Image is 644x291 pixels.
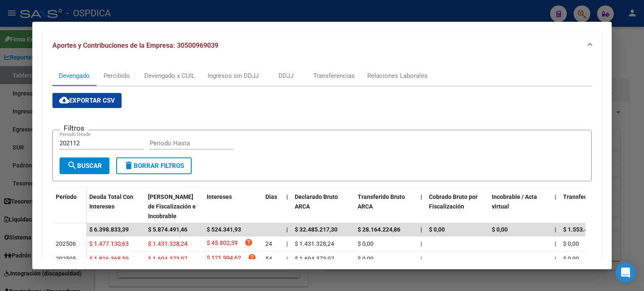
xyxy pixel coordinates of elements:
[244,238,253,247] i: help
[52,188,86,223] datatable-header-cell: Período
[286,240,288,247] span: |
[429,193,478,210] span: Cobrado Bruto por Fiscalización
[286,255,288,262] span: |
[59,97,115,104] span: Exportar CSV
[59,95,69,105] mat-icon: cloud_download
[555,255,556,262] span: |
[60,124,88,133] h3: Filtros
[265,193,277,200] span: Dias
[207,226,241,233] span: $ 524.341,93
[560,188,623,225] datatable-header-cell: Transferido De Más
[354,188,417,225] datatable-header-cell: Transferido Bruto ARCA
[421,193,422,200] span: |
[207,193,232,200] span: Intereses
[555,226,556,233] span: |
[86,188,145,225] datatable-header-cell: Deuda Total Con Intereses
[551,188,560,225] datatable-header-cell: |
[207,253,241,265] span: $ 121.994,62
[295,193,338,210] span: Declarado Bruto ARCA
[89,193,133,210] span: Deuda Total Con Intereses
[116,157,192,174] button: Borrar Filtros
[56,255,76,262] span: 202505
[563,193,615,200] span: Transferido De Más
[203,188,262,225] datatable-header-cell: Intereses
[492,193,537,210] span: Incobrable / Acta virtual
[67,162,102,170] span: Buscar
[265,240,272,247] span: 24
[563,255,579,262] span: $ 0,00
[89,240,129,247] span: $ 1.477.130,63
[291,188,354,225] datatable-header-cell: Declarado Bruto ARCA
[283,188,291,225] datatable-header-cell: |
[104,71,130,80] div: Percibido
[421,226,422,233] span: |
[429,226,445,233] span: $ 0,00
[286,193,288,200] span: |
[124,160,134,170] mat-icon: delete
[313,71,355,80] div: Transferencias
[358,255,374,262] span: $ 0,00
[148,255,187,262] span: $ 1.694.373,97
[278,71,293,80] div: DDJJ
[89,226,129,233] span: $ 6.398.833,39
[56,240,76,247] span: 202506
[563,240,579,247] span: $ 0,00
[426,188,488,225] datatable-header-cell: Cobrado Bruto por Fiscalización
[52,93,122,108] button: Exportar CSV
[286,226,288,233] span: |
[563,226,602,233] span: $ 1.553.499,02
[207,238,238,250] span: $ 45.802,39
[295,226,338,233] span: $ 32.485.217,30
[262,188,283,225] datatable-header-cell: Dias
[295,255,334,262] span: $ 1.694.373,97
[265,255,272,262] span: 54
[59,71,90,80] div: Devengado
[358,240,374,247] span: $ 0,00
[295,240,334,247] span: $ 1.431.328,24
[148,226,187,233] span: $ 5.874.491,46
[42,32,602,59] mat-expansion-panel-header: Aportes y Contribuciones de la Empresa: 30500969039
[89,255,129,262] span: $ 1.816.368,59
[144,71,195,80] div: Devengado x CUIL
[358,193,405,210] span: Transferido Bruto ARCA
[148,240,187,247] span: $ 1.431.328,24
[615,263,636,283] div: Open Intercom Messenger
[60,157,109,174] button: Buscar
[208,71,259,80] div: Ingresos sin DDJJ
[555,193,556,200] span: |
[488,188,551,225] datatable-header-cell: Incobrable / Acta virtual
[358,226,400,233] span: $ 28.164.224,86
[67,160,77,170] mat-icon: search
[555,240,556,247] span: |
[56,193,77,200] span: Período
[421,255,422,262] span: |
[248,253,256,262] i: help
[421,240,422,247] span: |
[417,188,426,225] datatable-header-cell: |
[145,188,203,225] datatable-header-cell: Deuda Bruta Neto de Fiscalización e Incobrable
[148,193,196,219] span: [PERSON_NAME] de Fiscalización e Incobrable
[124,162,184,170] span: Borrar Filtros
[52,41,218,49] span: Aportes y Contribuciones de la Empresa: 30500969039
[367,71,428,80] div: Relaciones Laborales
[492,226,508,233] span: $ 0,00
